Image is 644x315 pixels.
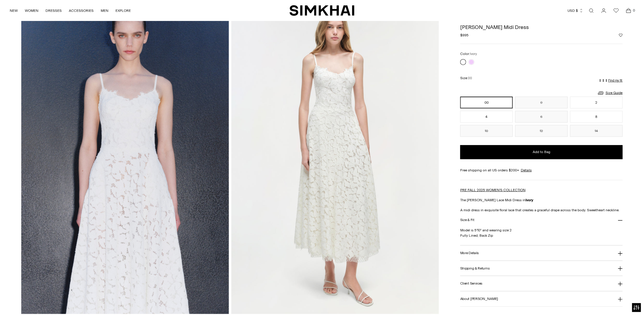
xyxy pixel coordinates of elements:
[231,2,439,314] img: Julia Lace Midi Dress
[101,4,108,17] a: MEN
[460,267,490,270] h3: Shipping & Returns
[460,33,469,38] span: $995
[45,4,62,17] a: DRESSES
[568,4,583,17] button: USD $
[526,198,533,202] strong: Ivory
[515,125,568,137] button: 12
[460,145,623,159] button: Add to Bag
[460,291,623,306] button: About [PERSON_NAME]
[460,218,474,222] h3: Size & Fit
[570,125,623,137] button: 14
[290,5,354,16] a: SIMKHAI
[460,125,513,137] button: 10
[619,33,623,37] button: Add to Wishlist
[460,297,498,301] h3: About [PERSON_NAME]
[460,282,483,285] h3: Client Services
[570,97,623,108] button: 2
[460,75,472,81] label: Size:
[460,207,623,213] p: A midi dress in exquisite floral lace that creates a graceful drape across the body. Sweetheart n...
[632,8,637,13] span: 0
[533,150,550,155] span: Add to Bag
[515,111,568,123] button: 6
[460,213,623,228] button: Size & Fit
[610,5,622,17] a: Wishlist
[460,25,623,30] h1: [PERSON_NAME] Midi Dress
[460,246,623,261] button: More Details
[460,228,623,238] p: Model is 5'10" and wearing size 2 Fully Lined, Back Zip
[460,97,513,108] button: 00
[521,168,532,173] a: Details
[460,261,623,276] button: Shipping & Returns
[460,197,623,203] p: The [PERSON_NAME] Lace Midi Dress in
[598,5,610,17] a: Go to the account page
[460,51,477,57] label: Color:
[25,4,38,17] a: WOMEN
[515,97,568,108] button: 0
[570,111,623,123] button: 8
[21,2,229,314] img: Julia Lace Midi Dress
[69,4,94,17] a: ACCESSORIES
[460,168,623,173] div: Free shipping on all US orders $200+
[470,52,477,56] span: Ivory
[10,4,18,17] a: NEW
[460,251,479,255] h3: More Details
[5,293,59,310] iframe: Sign Up via Text for Offers
[586,5,597,17] a: Open search modal
[597,89,623,97] a: Size Guide
[460,111,513,123] button: 4
[460,188,526,192] a: PRE FALL 2025 WOMEN'S COLLECTION
[116,4,131,17] a: EXPLORE
[460,276,623,291] button: Client Services
[468,76,472,80] span: 00
[623,5,635,17] a: Open cart modal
